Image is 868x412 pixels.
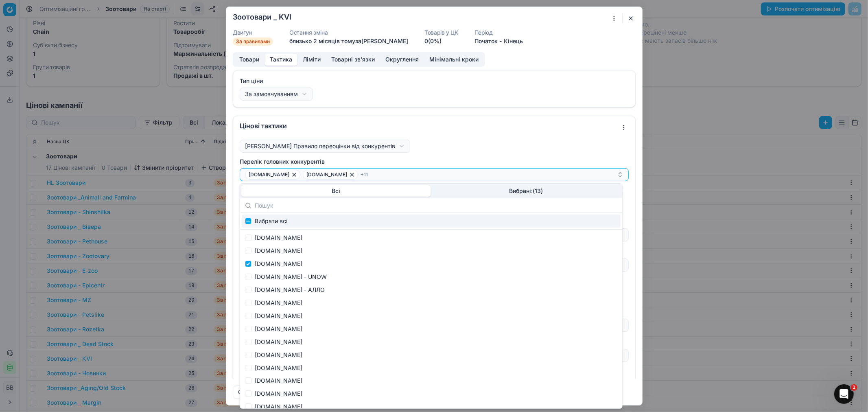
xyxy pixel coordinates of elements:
[499,37,502,45] span: -
[240,123,617,129] div: Цінові тактики
[289,30,408,35] dt: Остання зміна
[424,37,442,45] a: 0(0%)
[424,54,484,66] button: Мінімальні кроки
[245,142,395,150] div: [PERSON_NAME] Правило переоцінки від конкурентів
[474,37,497,45] button: Початок
[255,217,287,225] span: Вибрати всі
[851,384,857,391] span: 1
[240,213,622,408] div: Suggestions
[503,37,523,45] button: Кінець
[289,37,408,44] span: близько 2 місяців тому за [PERSON_NAME]
[380,54,424,66] button: Округлення
[242,257,621,270] div: [DOMAIN_NAME]
[431,185,621,197] button: Вибрані: ( 13 )
[233,30,273,35] dt: Двигун
[242,231,621,244] div: [DOMAIN_NAME]
[242,270,621,283] div: [DOMAIN_NAME] - UNOW
[249,171,289,178] span: [DOMAIN_NAME]
[255,197,617,214] input: Пошук
[240,77,629,85] label: Тип ціни
[326,54,380,66] button: Товарні зв'язки
[242,322,621,335] div: [DOMAIN_NAME]
[241,185,431,197] button: Всі
[240,168,629,181] button: [DOMAIN_NAME][DOMAIN_NAME]+11
[240,158,629,166] label: Перелік головних конкурентів
[240,248,629,256] label: Перелік другорядних конкурентів
[242,387,621,400] div: [DOMAIN_NAME]
[233,37,273,46] span: За правилами
[834,384,854,404] iframe: Intercom live chat
[242,244,621,257] div: [DOMAIN_NAME]
[297,54,326,66] button: Ліміти
[242,296,621,309] div: [DOMAIN_NAME]
[474,30,523,35] dt: Період
[240,259,629,272] button: [DOMAIN_NAME][DOMAIN_NAME]+75
[242,283,621,296] div: [DOMAIN_NAME] - АЛЛО
[242,362,621,375] div: [DOMAIN_NAME]
[240,188,629,196] label: Опції агрегації цін головних конкурентів
[265,54,297,66] button: Тактика
[233,386,273,399] button: Скасувати
[240,308,629,316] label: Ціновий індекс другорядних конкурентів
[240,338,629,346] label: Вік актуальних даних клнкурентів (дні)
[234,54,265,66] button: Товари
[306,171,347,178] span: [DOMAIN_NAME]
[233,13,291,21] h2: Зоотовари _ KVI
[424,30,458,35] dt: Товарів у ЦК
[361,171,368,178] span: + 11
[242,374,621,387] div: [DOMAIN_NAME]
[240,218,629,226] label: Ціновий індекс головних конкурентів
[240,278,629,286] label: Опції агрегації цін другорядних конкурентів
[242,309,621,322] div: [DOMAIN_NAME]
[242,348,621,362] div: [DOMAIN_NAME]
[242,335,621,348] div: [DOMAIN_NAME]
